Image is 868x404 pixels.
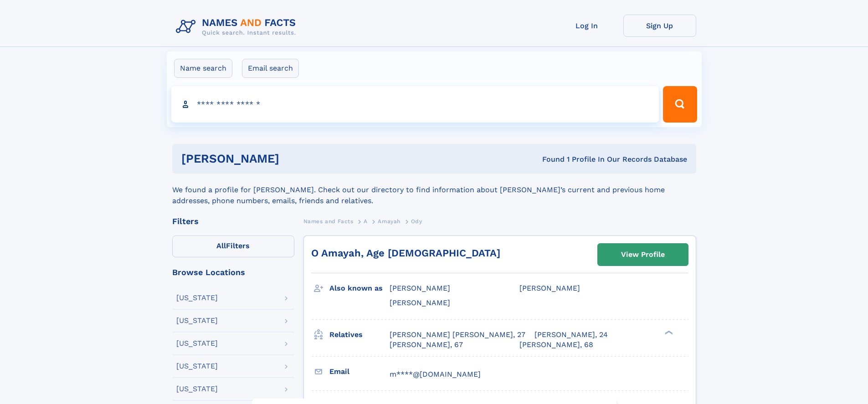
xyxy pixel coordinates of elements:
[172,268,294,276] div: Browse Locations
[519,340,593,350] a: [PERSON_NAME], 68
[364,215,368,227] a: A
[329,327,390,343] h3: Relatives
[663,86,697,123] button: Search Button
[176,294,218,302] div: [US_STATE]
[176,363,218,370] div: [US_STATE]
[598,244,688,266] a: View Profile
[663,329,673,335] div: ❯
[172,235,294,257] label: Filters
[378,218,401,225] span: Amayah
[621,244,665,265] div: View Profile
[378,215,401,227] a: Amayah
[390,340,463,350] a: [PERSON_NAME], 67
[411,154,687,164] div: Found 1 Profile In Our Records Database
[176,385,218,393] div: [US_STATE]
[174,59,232,78] label: Name search
[550,15,623,37] a: Log In
[519,284,580,292] span: [PERSON_NAME]
[172,217,294,225] div: Filters
[329,281,390,296] h3: Also known as
[216,241,226,250] span: All
[176,340,218,347] div: [US_STATE]
[172,15,303,39] img: Logo Names and Facts
[176,317,218,324] div: [US_STATE]
[623,15,696,37] a: Sign Up
[364,218,368,225] span: A
[390,330,525,340] a: [PERSON_NAME] [PERSON_NAME], 27
[181,153,411,164] h1: [PERSON_NAME]
[311,247,500,259] a: O Amayah, Age [DEMOGRAPHIC_DATA]
[390,298,450,307] span: [PERSON_NAME]
[390,284,450,292] span: [PERSON_NAME]
[242,59,299,78] label: Email search
[329,364,390,379] h3: Email
[171,86,659,123] input: search input
[172,174,696,206] div: We found a profile for [PERSON_NAME]. Check out our directory to find information about [PERSON_N...
[303,215,354,227] a: Names and Facts
[534,330,608,340] a: [PERSON_NAME], 24
[411,218,422,225] span: Ody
